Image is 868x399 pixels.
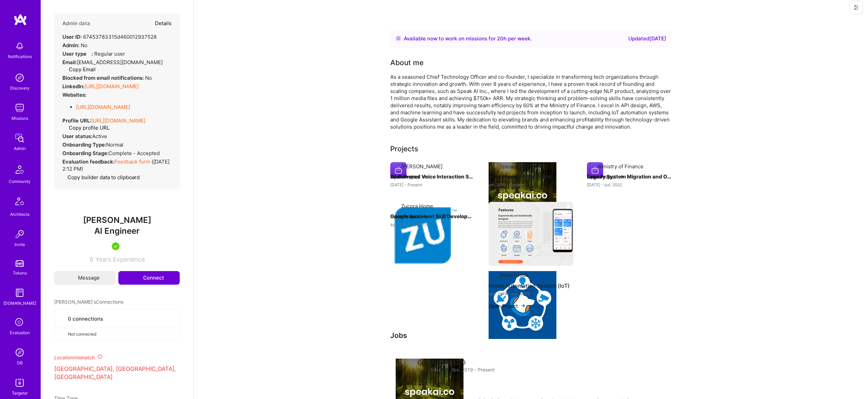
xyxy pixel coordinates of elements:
[404,35,532,43] div: Available now to work on missions for h per week .
[64,66,96,73] button: Copy Email
[12,115,28,122] div: Missions
[598,163,644,170] div: Ministry of Finance
[390,73,672,130] div: As a seasoned Chief Technology Officer and co-founder, I specialize in transforming tech organiza...
[390,144,418,154] div: Projects
[13,269,27,277] div: Tokens
[62,74,152,81] div: No
[62,34,82,40] strong: User ID:
[54,354,180,361] div: Location mismatch
[13,39,26,53] img: bell
[77,59,163,65] span: [EMAIL_ADDRESS][DOMAIN_NAME]
[62,133,92,139] strong: User status:
[13,131,26,145] img: admin teamwork
[68,330,96,338] span: Not connected
[587,162,603,178] img: Company logo
[62,92,86,98] strong: Websites:
[118,271,180,285] button: Connect
[62,42,87,49] div: No
[587,173,624,180] button: Open Project
[62,59,77,65] strong: Email:
[390,202,458,270] img: Company logo
[390,221,475,228] div: ago. 2018 - [DATE]
[520,174,526,179] img: arrow-right
[13,346,26,359] img: Admin Search
[62,117,91,124] strong: Profile URL:
[587,181,672,188] div: [DATE] - out. 2022
[62,20,90,26] h4: Admin data
[417,359,495,366] h4: Co-founder & CTO
[54,271,116,285] button: Message
[16,260,24,267] img: tokens
[62,83,84,90] strong: LinkedIn:
[62,158,115,165] strong: Evaluation feedback:
[10,329,30,336] div: Evaluation
[86,51,92,56] i: Help
[417,366,445,373] span: Speak Ai Inc
[390,172,475,181] h4: AI-Powered Voice Interaction System
[108,150,160,156] span: Complete - Accepted
[13,71,26,84] img: discovery
[62,175,67,180] i: icon Copy
[499,271,528,279] div: Deep Foods
[54,298,123,305] span: [PERSON_NAME]'s Connections
[64,126,69,131] i: icon Copy
[13,101,26,115] img: teamwork
[62,51,93,57] strong: User type :
[68,315,103,322] span: 0 connections
[62,33,157,40] div: 67453783315d460012937528
[489,271,556,339] img: Company logo
[62,150,108,156] strong: Onboarding Stage:
[3,300,36,307] div: [DOMAIN_NAME]
[9,178,31,185] div: Community
[94,226,140,236] span: AI Engineer
[489,290,573,297] div: ago. 2016 - ago. 2018
[12,389,28,397] div: Targeter
[115,158,150,165] a: Feedback form
[14,145,26,152] div: Admin
[62,42,79,49] strong: Admin:
[84,83,139,90] a: [URL][DOMAIN_NAME]
[54,215,180,225] span: [PERSON_NAME]
[90,256,93,263] span: 8
[60,316,65,321] i: icon Collaborator
[401,203,433,210] div: Zucora Home
[390,58,423,68] div: About me
[54,309,180,340] button: 0 connectionsNot connected
[587,172,672,181] h4: Legacy System Migration and Optimization
[489,302,526,309] button: Open Project
[12,194,28,211] img: Architects
[489,181,573,188] div: set. 2019 - Present
[390,213,428,220] button: Open Project
[134,275,140,281] i: icon Connect
[62,50,125,57] div: Regular user
[448,366,449,373] span: ·
[422,174,428,179] img: arrow-right
[12,161,28,178] img: Community
[13,227,26,241] img: Invite
[92,133,107,139] span: Active
[520,303,526,308] img: arrow-right
[64,124,110,131] button: Copy profile URL
[106,141,123,148] span: normal
[619,174,624,179] img: arrow-right
[14,14,27,26] img: logo
[76,104,130,110] a: [URL][DOMAIN_NAME]
[422,214,428,219] img: arrow-right
[390,212,475,221] h4: Google Assistant Skill Development
[8,53,32,60] div: Notifications
[401,163,442,170] div: [PERSON_NAME]
[489,202,573,266] img: Home Automation System (IoT)
[62,174,140,181] button: Copy builder data to clipboard
[155,14,172,33] button: Details
[64,67,69,72] i: icon Copy
[390,331,672,340] h3: Jobs
[54,365,180,381] p: [GEOGRAPHIC_DATA], [GEOGRAPHIC_DATA], [GEOGRAPHIC_DATA]
[91,117,145,124] a: [URL][DOMAIN_NAME]
[390,162,407,178] img: Company logo
[70,275,75,280] i: icon Mail
[17,359,23,366] div: DB
[499,163,519,170] div: SpeakAI
[95,256,145,263] span: Years Experience
[489,173,526,180] button: Open Project
[112,242,120,250] img: A.Teamer in Residence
